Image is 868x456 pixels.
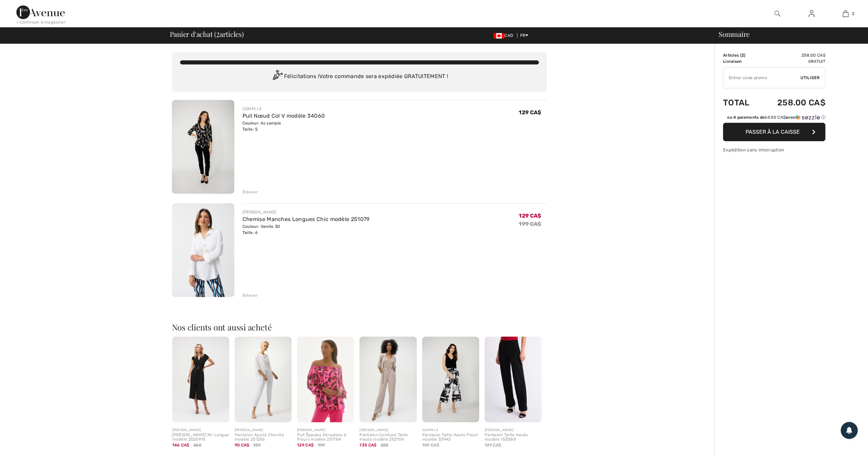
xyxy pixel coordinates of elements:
span: Utiliser [800,75,820,81]
div: ou 4 paiements de avec [727,114,825,120]
div: Couleur: As sample Taille: S [242,120,325,132]
div: [PERSON_NAME] [297,428,354,433]
span: CAD [494,33,516,38]
span: 135 CA$ [359,443,377,447]
img: Robe Portefeuille Mi-Longue modèle 252091X [172,337,229,422]
h2: Nos clients ont aussi acheté [172,323,547,331]
div: Pantalon Taille Haute modèle 153088 [485,433,542,442]
img: Pull Épaules Dénudées à Fleurs modèle 251784 [297,337,354,422]
span: 129 [253,442,261,448]
s: 199 CA$ [519,221,541,227]
div: [PERSON_NAME] [235,428,292,433]
img: Sezzle [795,114,820,120]
img: Mon panier [843,10,849,18]
td: Gratuit [759,58,825,64]
a: Se connecter [803,10,820,18]
div: Enlever [242,292,258,298]
span: 129 CA$ [485,443,501,447]
span: 265 [193,442,201,448]
img: 1ère Avenue [16,5,65,19]
span: 146 CA$ [172,443,190,447]
img: Chemise Manches Longues Chic modèle 251079 [172,203,234,297]
a: 2 [829,10,862,18]
img: Pull Nœud Col V modèle 34060 [172,100,234,194]
div: Sommaire [710,31,864,38]
input: Code promo [723,68,800,88]
a: Pull Nœud Col V modèle 34060 [242,113,325,119]
span: 90 CA$ [235,443,250,447]
img: Pantalon Taille Haute modèle 153088 [485,337,542,422]
div: COMPLI K [422,428,479,433]
span: 2 [216,29,220,38]
span: 199 [318,442,325,448]
div: < Continuer à magasiner [16,19,66,25]
div: Couleur: Vanille 30 Taille: 6 [242,223,370,236]
td: 258.00 CA$ [759,52,825,58]
span: 129 CA$ [519,109,541,116]
td: Total [723,91,759,114]
div: [PERSON_NAME] Mi-Longue modèle 252091X [172,433,229,442]
div: [PERSON_NAME] [485,428,542,433]
img: Pantalon Ajusté Cheville modèle 251256 [235,337,292,422]
span: 109 CA$ [422,443,439,447]
div: Enlever [242,189,258,195]
td: 258.00 CA$ [759,91,825,114]
span: Panier d'achat ( articles) [170,31,244,38]
td: Livraison [723,58,759,64]
span: 225 [381,442,388,448]
img: Canadian Dollar [494,33,504,39]
div: Félicitations ! Votre commande sera expédiée GRATUITEMENT ! [180,70,539,84]
div: [PERSON_NAME] [172,428,229,433]
a: Chemise Manches Longues Chic modèle 251079 [242,216,370,222]
div: COMPLI K [242,106,325,112]
div: Pull Épaules Dénudées à Fleurs modèle 251784 [297,433,354,442]
span: 2 [852,11,854,17]
div: Pantalon Ceinturé Taille Haute modèle 252104 [359,433,416,442]
div: Expédition sans interruption [723,147,825,153]
span: Passer à la caisse [746,129,800,135]
td: Articles ( ) [723,52,759,58]
span: FR [520,33,529,38]
div: [PERSON_NAME] [359,428,416,433]
img: Pantalon Ceinturé Taille Haute modèle 252104 [359,337,416,422]
span: 64.50 CA$ [765,115,785,120]
span: 2 [741,53,744,58]
button: Passer à la caisse [723,123,825,141]
span: 129 CA$ [297,443,314,447]
img: Pantalon Taille Haute Fleuri modèle 33943 [422,337,479,422]
div: Pantalon Taille Haute Fleuri modèle 33943 [422,433,479,442]
img: recherche [775,10,780,18]
div: [PERSON_NAME] [242,209,370,215]
div: ou 4 paiements de64.50 CA$avecSezzle Cliquez pour en savoir plus sur Sezzle [723,114,825,123]
img: Mes infos [809,10,814,18]
div: Pantalon Ajusté Cheville modèle 251256 [235,433,292,442]
span: 129 CA$ [519,212,541,219]
img: Congratulation2.svg [270,70,284,84]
